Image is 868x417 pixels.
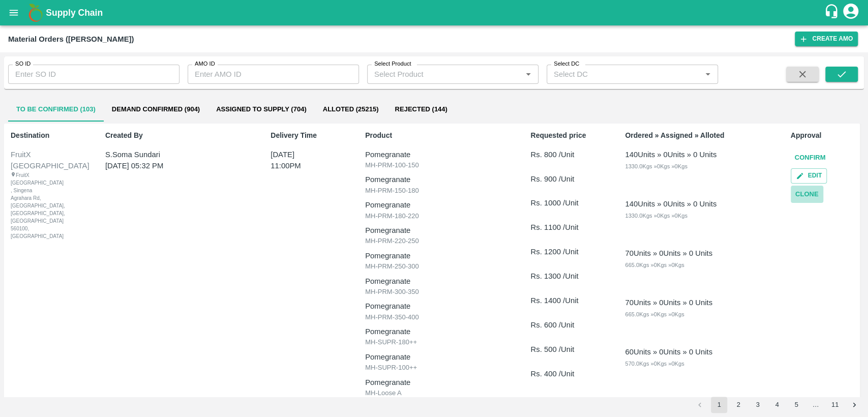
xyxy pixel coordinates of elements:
button: page 1 [711,397,727,413]
button: To Be Confirmed (103) [8,97,104,122]
p: MH-Loose A [365,388,503,398]
p: Pomegranate [365,326,503,337]
p: Approval [791,130,857,141]
div: 140 Units » 0 Units » 0 Units [625,198,716,210]
p: MH-PRM-250-300 [365,261,503,272]
div: customer-support [824,4,842,22]
div: 60 Units » 0 Units » 0 Units [625,346,712,358]
button: Clone [791,186,823,203]
span: 665.0 Kgs » 0 Kgs » 0 Kgs [625,262,684,268]
input: Select Product [370,68,519,81]
p: Product [365,130,503,141]
p: Pomegranate [365,250,503,261]
p: MH-PRM-150-180 [365,186,503,196]
p: [DATE] 11:00PM [271,149,325,172]
button: Go to page 2 [730,397,746,413]
span: 570.0 Kgs » 0 Kgs » 0 Kgs [625,361,684,367]
label: Select DC [554,60,579,68]
button: Confirm [791,149,830,167]
b: Supply Chain [46,8,103,18]
p: MH-PRM-300-350 [365,287,503,297]
input: Select DC [550,68,685,81]
button: Assigned to Supply (704) [208,97,315,122]
button: open drawer [2,1,25,24]
button: Go to page 3 [750,397,766,413]
p: MH-SUPR-180++ [365,337,503,347]
div: … [807,400,824,410]
button: Open [522,68,535,81]
input: Enter SO ID [8,65,179,84]
p: Pomegranate [365,351,503,363]
p: Pomegranate [365,199,503,211]
p: MH-PRM-180-220 [365,211,503,221]
button: Edit [791,168,827,183]
label: SO ID [15,60,31,68]
span: 1330.0 Kgs » 0 Kgs » 0 Kgs [625,213,687,219]
p: Ordered » Assigned » Alloted [625,130,763,141]
p: S.Soma Sundari [105,149,231,160]
p: Pomegranate [365,377,503,388]
label: AMO ID [195,60,215,68]
div: FruitX [GEOGRAPHIC_DATA] [11,149,76,172]
div: 70 Units » 0 Units » 0 Units [625,248,712,259]
button: Open [701,68,714,81]
p: Rs. 1400 /Unit [530,295,597,306]
input: Enter AMO ID [188,65,359,84]
img: logo [25,3,46,23]
button: Create AMO [795,32,858,46]
p: Rs. 400 /Unit [530,368,597,379]
p: MH-PRM-350-400 [365,312,503,322]
p: Pomegranate [365,149,503,160]
button: Go to page 5 [788,397,804,413]
label: Select Product [374,60,411,68]
p: MH-PRM-100-150 [365,160,503,170]
p: Rs. 900 /Unit [530,173,597,185]
div: 60 Units » 0 Units » 0 Units [625,396,712,407]
a: Supply Chain [46,6,824,20]
button: Go to next page [846,397,862,413]
p: MH-SUPR-100++ [365,363,503,373]
p: Pomegranate [365,301,503,312]
div: 70 Units » 0 Units » 0 Units [625,297,712,308]
p: MH-PRM-220-250 [365,236,503,246]
button: Alloted (25215) [315,97,387,122]
p: Rs. 1100 /Unit [530,222,597,233]
p: Created By [105,130,243,141]
div: FruitX [GEOGRAPHIC_DATA] , Singena Agrahara Rd, [GEOGRAPHIC_DATA], [GEOGRAPHIC_DATA], [GEOGRAPHIC... [11,171,50,240]
span: 1330.0 Kgs » 0 Kgs » 0 Kgs [625,163,687,169]
p: Rs. 600 /Unit [530,319,597,331]
p: Pomegranate [365,225,503,236]
button: Rejected (144) [386,97,455,122]
p: Pomegranate [365,276,503,287]
button: Demand Confirmed (904) [104,97,208,122]
p: Rs. 500 /Unit [530,344,597,355]
button: Go to page 11 [827,397,843,413]
p: [DATE] 05:32 PM [105,160,231,171]
p: Delivery Time [271,130,337,141]
button: Go to page 4 [769,397,785,413]
p: Rs. 1200 /Unit [530,246,597,257]
p: Destination [11,130,77,141]
p: Pomegranate [365,174,503,185]
p: Rs. 800 /Unit [530,149,597,160]
div: account of current user [842,2,860,23]
p: Requested price [530,130,597,141]
p: Rs. 1000 /Unit [530,197,597,208]
p: Rs. 1300 /Unit [530,271,597,282]
span: 665.0 Kgs » 0 Kgs » 0 Kgs [625,311,684,317]
nav: pagination navigation [690,397,864,413]
div: 140 Units » 0 Units » 0 Units [625,149,716,160]
div: Material Orders ([PERSON_NAME]) [8,33,134,46]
